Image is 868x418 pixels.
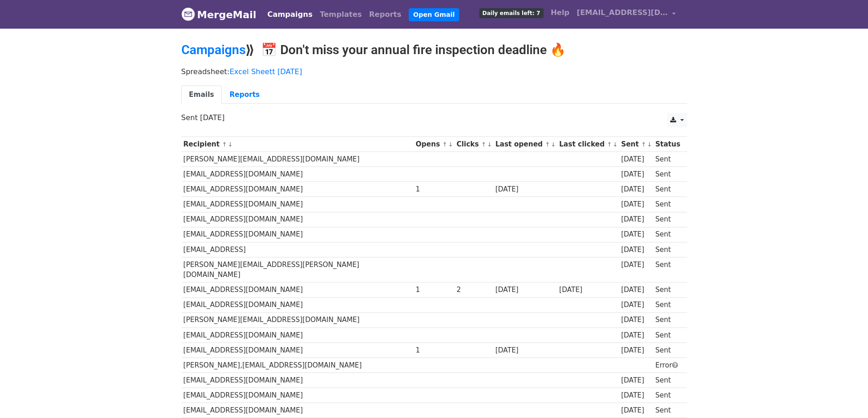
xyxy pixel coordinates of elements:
div: [DATE] [621,315,651,325]
td: [PERSON_NAME],[EMAIL_ADDRESS][DOMAIN_NAME] [181,358,414,373]
td: [EMAIL_ADDRESS][DOMAIN_NAME] [181,342,414,358]
div: 1 [416,285,452,295]
a: ↑ [607,141,612,148]
div: [DATE] [621,229,651,240]
td: [EMAIL_ADDRESS][DOMAIN_NAME] [181,373,414,388]
a: ↑ [222,141,227,148]
td: Sent [653,152,682,167]
td: Sent [653,373,682,388]
div: [DATE] [495,285,555,295]
th: Last clicked [557,137,619,152]
a: ↑ [481,141,486,148]
td: Sent [653,403,682,418]
td: [EMAIL_ADDRESS][DOMAIN_NAME] [181,182,414,197]
td: Sent [653,312,682,327]
a: Daily emails left: 7 [476,4,547,22]
th: Sent [619,137,653,152]
a: ↓ [647,141,652,148]
td: Error [653,358,682,373]
th: Last opened [493,137,557,152]
a: Templates [316,5,365,24]
td: [PERSON_NAME][EMAIL_ADDRESS][DOMAIN_NAME] [181,312,414,327]
div: [DATE] [495,345,555,356]
span: [EMAIL_ADDRESS][DOMAIN_NAME] [577,7,668,18]
a: ↓ [228,141,233,148]
img: MergeMail logo [181,7,195,21]
td: Sent [653,327,682,342]
div: [DATE] [621,375,651,386]
div: [DATE] [621,169,651,180]
div: [DATE] [621,154,651,165]
div: [DATE] [621,285,651,295]
a: Open Gmail [409,8,459,21]
a: Emails [181,86,222,104]
td: [EMAIL_ADDRESS][DOMAIN_NAME] [181,403,414,418]
div: [DATE] [621,390,651,401]
td: [EMAIL_ADDRESS][DOMAIN_NAME] [181,327,414,342]
td: Sent [653,342,682,358]
td: Sent [653,257,682,282]
div: [DATE] [621,405,651,416]
td: [PERSON_NAME][EMAIL_ADDRESS][DOMAIN_NAME] [181,152,414,167]
th: Clicks [454,137,493,152]
td: [EMAIL_ADDRESS] [181,242,414,257]
td: Sent [653,212,682,227]
td: Sent [653,167,682,182]
div: [DATE] [621,245,651,255]
a: Reports [222,86,267,104]
td: [PERSON_NAME][EMAIL_ADDRESS][PERSON_NAME][DOMAIN_NAME] [181,257,414,282]
td: Sent [653,388,682,403]
td: [EMAIL_ADDRESS][DOMAIN_NAME] [181,197,414,212]
th: Opens [414,137,455,152]
div: [DATE] [621,184,651,195]
a: ↑ [545,141,550,148]
td: [EMAIL_ADDRESS][DOMAIN_NAME] [181,212,414,227]
p: Sent [DATE] [181,113,687,122]
div: [DATE] [559,285,616,295]
td: Sent [653,242,682,257]
th: Status [653,137,682,152]
div: [DATE] [495,184,555,195]
a: Excel Sheett [DATE] [230,67,302,76]
td: Sent [653,197,682,212]
div: 2 [457,285,491,295]
a: MergeMail [181,5,257,24]
a: ↑ [641,141,646,148]
div: [DATE] [621,199,651,210]
div: 1 [416,345,452,356]
div: 1 [416,184,452,195]
span: Daily emails left: 7 [479,8,544,18]
p: Spreadsheet: [181,67,687,76]
a: ↓ [448,141,453,148]
a: Help [547,4,573,22]
a: Campaigns [181,42,246,57]
td: [EMAIL_ADDRESS][DOMAIN_NAME] [181,167,414,182]
a: Campaigns [264,5,316,24]
a: ↓ [613,141,618,148]
td: Sent [653,297,682,312]
a: ↓ [487,141,492,148]
th: Recipient [181,137,414,152]
div: [DATE] [621,330,651,341]
td: Sent [653,182,682,197]
a: Reports [365,5,405,24]
td: Sent [653,282,682,297]
a: [EMAIL_ADDRESS][DOMAIN_NAME] [573,4,680,25]
a: ↑ [442,141,447,148]
td: [EMAIL_ADDRESS][DOMAIN_NAME] [181,282,414,297]
div: [DATE] [621,300,651,310]
div: [DATE] [621,260,651,270]
h2: ⟫ 📅 Don't miss your annual fire inspection deadline 🔥 [181,42,687,58]
td: Sent [653,227,682,242]
td: [EMAIL_ADDRESS][DOMAIN_NAME] [181,227,414,242]
td: [EMAIL_ADDRESS][DOMAIN_NAME] [181,388,414,403]
div: [DATE] [621,345,651,356]
td: [EMAIL_ADDRESS][DOMAIN_NAME] [181,297,414,312]
a: ↓ [551,141,556,148]
div: [DATE] [621,214,651,225]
